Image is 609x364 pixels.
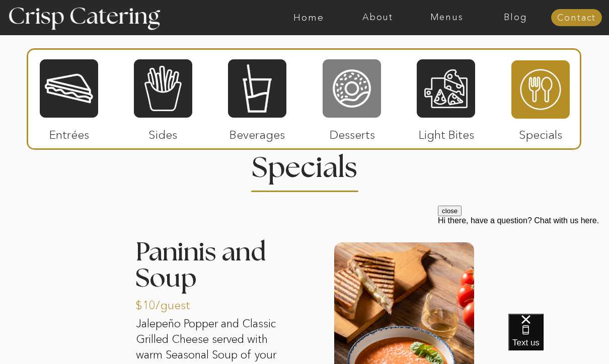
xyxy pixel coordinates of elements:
p: Beverages [223,118,290,147]
iframe: podium webchat widget bubble [508,314,609,364]
h2: Specials [234,154,375,173]
p: $10/guest [135,288,202,317]
a: Menus [412,13,481,23]
a: Blog [481,13,550,23]
p: Sides [129,118,196,147]
a: About [343,13,412,23]
p: Specials [507,118,574,147]
a: Home [274,13,343,23]
p: Light Bites [413,118,480,147]
a: Contact [551,13,602,23]
p: Desserts [319,118,386,147]
h3: Paninis and Soup [135,239,294,319]
iframe: podium webchat widget prompt [438,206,609,326]
p: Entrées [36,118,103,147]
